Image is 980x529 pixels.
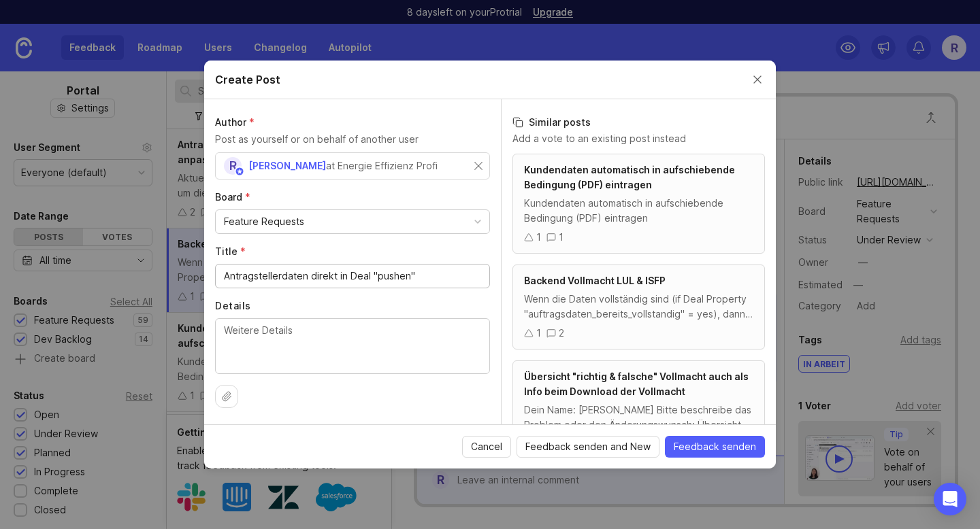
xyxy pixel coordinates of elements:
span: Board (required) [215,191,250,203]
img: member badge [235,167,245,177]
a: Übersicht "richtig & falsche" Vollmacht auch als Info beim Download der VollmachtDein Name: [PERS... [512,360,765,460]
span: [PERSON_NAME] [248,160,326,171]
div: at Energie Effizienz Profi [326,158,438,173]
span: Cancel [471,440,502,454]
h3: Similar posts [512,116,765,129]
div: 1 [536,326,541,341]
div: 1 [559,230,563,245]
div: 1 [536,230,541,245]
a: Backend Vollmacht LUL & ISFPWenn die Daten vollständig sind (if Deal Property "auftragsdaten_bere... [512,264,765,349]
label: Details [215,299,490,313]
span: Feedback senden and New [525,440,651,454]
div: Feature Requests [224,214,304,229]
button: Close create post modal [750,72,765,87]
p: Add a vote to an existing post instead [512,132,765,146]
button: Cancel [462,436,511,458]
button: Feedback senden [665,436,765,458]
a: Kundendaten automatisch in aufschiebende Bedingung (PDF) eintragenKundendaten automatisch in aufs... [512,154,765,254]
div: R [224,157,242,175]
h2: Create Post [215,71,280,88]
div: Wenn die Daten vollständig sind (if Deal Property "auftragsdaten_bereits_vollstandig" = yes), dan... [524,292,753,322]
div: Kundendaten automatisch in aufschiebende Bedingung (PDF) eintragen [524,196,753,226]
div: Dein Name: [PERSON_NAME] Bitte beschreibe das Problem oder den Änderungswunsch: Übersicht "richti... [524,403,753,432]
span: Author (required) [215,116,255,128]
span: Übersicht "richtig & falsche" Vollmacht auch als Info beim Download der Vollmacht [524,371,749,397]
span: Kundendaten automatisch in aufschiebende Bedingung (PDF) eintragen [524,164,735,190]
input: Kurzer, aussagekräftiger Titel [224,269,481,284]
button: Feedback senden and New [517,436,659,458]
div: Open Intercom Messenger [934,483,966,515]
span: Feedback senden [674,440,756,454]
span: Backend Vollmacht LUL & ISFP [524,275,666,286]
span: Title (required) [215,245,246,257]
p: Post as yourself or on behalf of another user [215,132,490,147]
div: 2 [559,326,564,341]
